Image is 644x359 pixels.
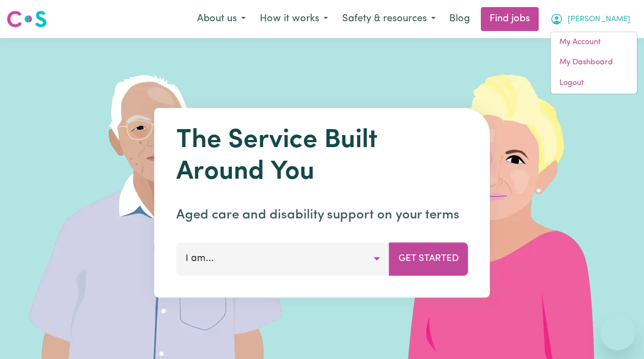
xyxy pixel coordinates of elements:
[176,125,468,188] h1: The Service Built Around You
[551,32,637,53] a: My Account
[176,205,468,225] p: Aged care and disability support on your terms
[443,7,476,31] a: Blog
[190,8,253,31] button: About us
[335,8,443,31] button: Safety & resources
[389,242,468,275] button: Get Started
[7,9,47,29] img: Careseekers logo
[551,73,637,94] a: Logout
[551,52,637,73] a: My Dashboard
[481,7,539,31] a: Find jobs
[253,8,335,31] button: How it works
[600,315,635,350] iframe: Button to launch messaging window
[543,8,637,31] button: My Account
[550,32,637,94] div: My Account
[7,7,47,32] a: Careseekers logo
[176,242,390,275] button: I am...
[568,14,630,26] span: [PERSON_NAME]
